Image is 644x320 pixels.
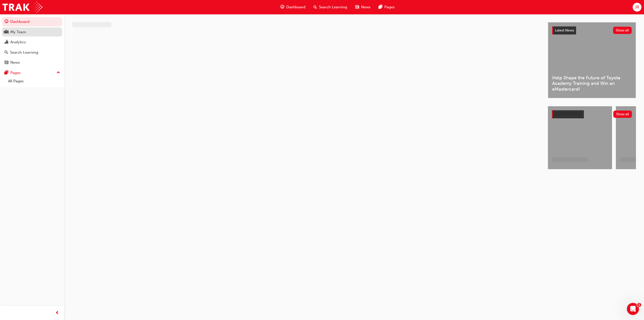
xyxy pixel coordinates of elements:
[5,50,8,55] span: search-icon
[552,26,632,34] a: Latest NewsShow all
[57,69,60,76] span: up-icon
[635,4,639,10] span: JB
[555,28,574,32] span: Latest News
[351,2,375,12] a: news-iconNews
[6,77,62,85] a: All Pages
[10,50,38,55] div: Search Learning
[280,4,284,10] span: guage-icon
[633,3,641,12] button: JB
[548,22,636,98] a: Latest NewsShow allHelp Shape the Future of Toyota Academy Training and Win an eMastercard!
[379,4,382,10] span: pages-icon
[2,58,62,67] a: News
[10,39,26,45] div: Analytics
[637,303,641,307] span: 1
[384,4,395,10] span: Pages
[2,27,62,37] a: My Team
[5,60,8,65] span: news-icon
[286,4,305,10] span: Dashboard
[2,68,62,78] button: Pages
[10,60,20,65] div: News
[3,2,43,13] img: Trak
[5,30,8,34] span: people-icon
[355,4,359,10] span: news-icon
[309,2,351,12] a: search-iconSearch Learning
[2,38,62,47] a: Analytics
[2,48,62,57] a: Search Learning
[319,4,347,10] span: Search Learning
[5,40,8,45] span: chart-icon
[313,4,317,10] span: search-icon
[10,70,21,76] div: Pages
[627,303,639,315] iframe: Intercom live chat
[613,27,632,34] button: Show all
[2,16,62,68] button: DashboardMy TeamAnalyticsSearch LearningNews
[55,310,59,316] span: prev-icon
[2,17,62,26] a: Dashboard
[613,111,632,118] button: Show all
[375,2,399,12] a: pages-iconPages
[5,20,8,24] span: guage-icon
[552,75,632,92] span: Help Shape the Future of Toyota Academy Training and Win an eMastercard!
[361,4,371,10] span: News
[276,2,309,12] a: guage-iconDashboard
[10,29,26,35] div: My Team
[552,110,632,118] a: Show all
[5,71,8,75] span: pages-icon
